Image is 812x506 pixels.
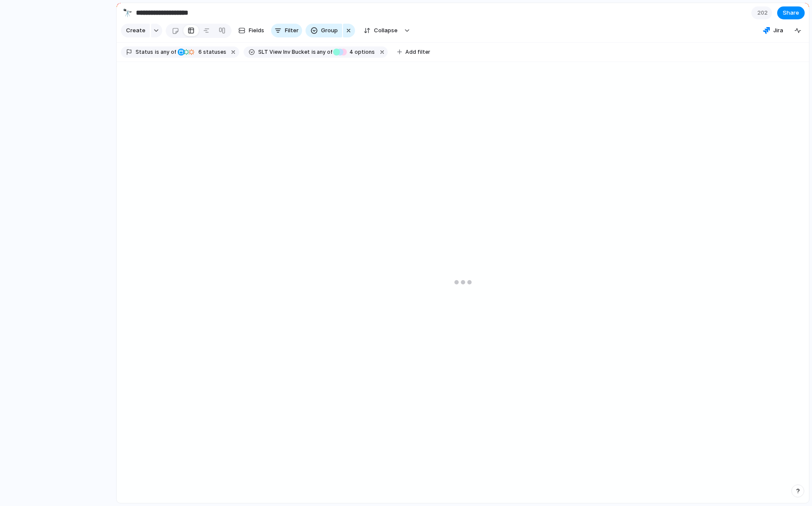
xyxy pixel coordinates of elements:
span: any of [159,48,176,56]
span: statuses [196,48,226,56]
span: 4 [347,49,355,55]
button: Collapse [358,24,402,37]
button: 6 statuses [177,47,228,57]
button: isany of [153,47,178,57]
button: isany of [310,47,334,57]
span: is [312,48,316,56]
button: Add filter [392,46,435,58]
span: SLT View Inv Bucket [258,48,310,56]
button: Group [306,24,342,37]
button: Share [777,6,805,19]
span: any of [316,48,333,56]
span: Add filter [405,48,430,56]
span: is [155,48,159,56]
span: Create [126,26,145,35]
button: 🔭 [120,6,134,20]
button: 4 options [333,47,377,57]
span: 202 [757,9,770,17]
button: Jira [760,24,787,37]
span: Group [321,26,338,35]
button: Filter [271,24,302,37]
span: Collapse [374,26,398,35]
span: options [347,48,375,56]
span: Status [136,48,153,56]
div: 🔭 [123,7,132,19]
span: Jira [773,26,783,35]
span: Fields [249,26,264,35]
button: Create [121,24,150,37]
button: Fields [235,24,268,37]
span: Filter [285,26,299,35]
span: 6 [196,49,203,55]
span: Share [783,9,799,17]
